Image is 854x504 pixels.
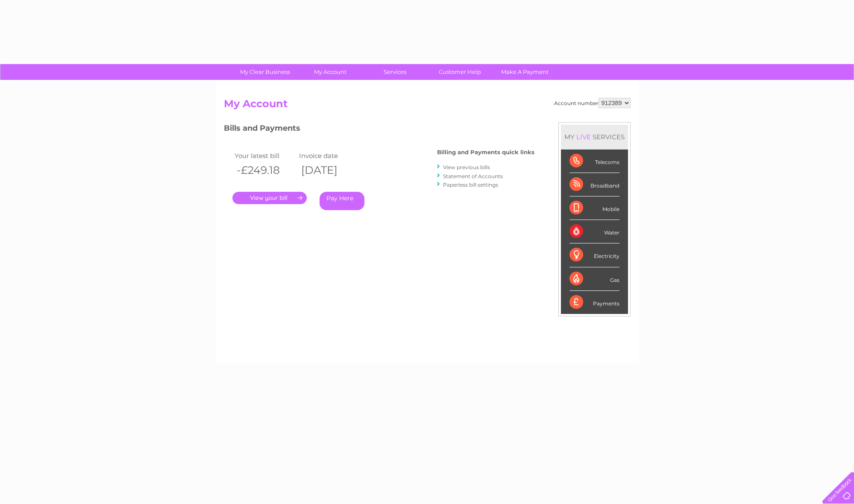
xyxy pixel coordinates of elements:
[425,64,495,80] a: Customer Help
[443,182,498,188] a: Paperless bill settings
[569,149,619,173] div: Telecoms
[443,173,503,179] a: Statement of Accounts
[224,122,534,137] h3: Bills and Payments
[232,150,297,161] td: Your latest bill
[575,133,593,141] div: LIVE
[443,164,490,170] a: View previous bills
[295,64,365,80] a: My Account
[360,64,430,80] a: Services
[569,243,619,267] div: Electricity
[569,196,619,220] div: Mobile
[561,125,628,149] div: MY SERVICES
[232,192,307,204] a: .
[297,161,361,179] th: [DATE]
[232,161,297,179] th: -£249.18
[490,64,560,80] a: Make A Payment
[569,173,619,196] div: Broadband
[569,267,619,291] div: Gas
[569,291,619,314] div: Payments
[320,192,364,210] a: Pay Here
[554,98,631,108] div: Account number
[230,64,300,80] a: My Clear Business
[437,149,534,155] h4: Billing and Payments quick links
[569,220,619,243] div: Water
[297,150,361,161] td: Invoice date
[224,98,631,114] h2: My Account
